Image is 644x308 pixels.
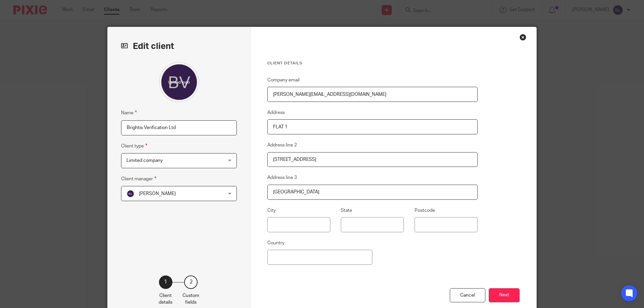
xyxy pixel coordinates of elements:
div: Cancel [450,288,485,303]
p: Custom fields [182,292,199,306]
label: Client type [121,142,147,150]
img: svg%3E [126,190,135,198]
label: City [267,207,276,214]
h2: Edit client [121,41,237,52]
label: Country [267,240,284,246]
label: Address line 2 [267,142,297,148]
div: Close this dialog window [520,34,526,41]
div: 2 [184,275,198,289]
label: Postcode [415,207,435,214]
label: State [341,207,352,214]
div: 1 [159,275,172,289]
p: Client details [159,292,172,306]
label: Address [267,109,285,116]
label: Company email [267,77,300,83]
button: Next [489,288,520,303]
h3: Client details [267,61,478,66]
label: Address line 3 [267,174,297,181]
label: Name [121,109,137,117]
label: Client manager [121,175,156,183]
span: [PERSON_NAME] [139,191,176,196]
span: Limited company [126,158,163,163]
